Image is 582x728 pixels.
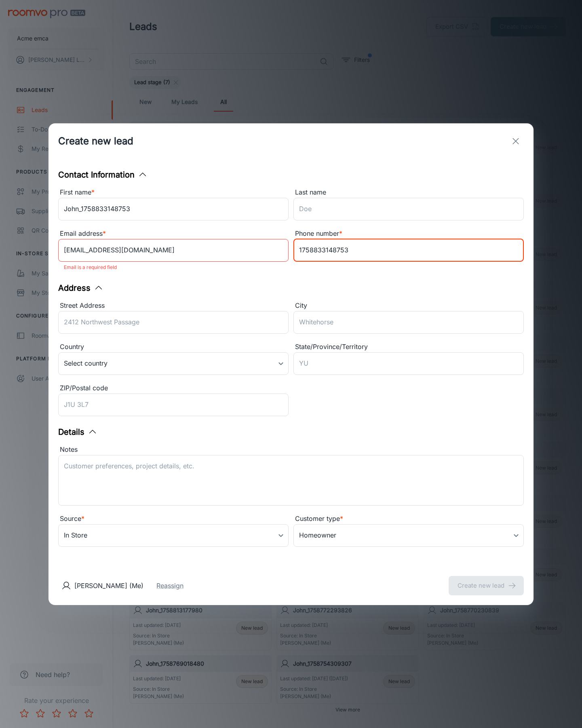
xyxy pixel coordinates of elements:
div: In Store [58,524,289,547]
div: First name [58,187,289,198]
div: Select country [58,352,289,375]
button: Address [58,282,103,294]
div: Customer type [293,514,524,524]
button: Reassign [156,581,183,590]
div: Country [58,342,289,352]
p: Email is a required field [64,262,283,272]
input: myname@example.com [58,239,289,262]
input: John [58,198,289,220]
input: YU [293,352,524,375]
div: Email address [58,229,289,239]
button: exit [508,133,524,149]
h1: Create new lead [58,134,133,148]
input: +1 439-123-4567 [293,239,524,262]
div: Phone number [293,229,524,239]
div: Notes [58,444,524,455]
div: Homeowner [293,524,524,547]
button: Contact Information [58,169,148,181]
div: Source [58,514,289,524]
div: ZIP/Postal code [58,383,289,394]
div: City [293,301,524,311]
div: Street Address [58,301,289,311]
p: [PERSON_NAME] (Me) [74,581,143,590]
div: State/Province/Territory [293,342,524,352]
button: Details [58,426,97,438]
input: J1U 3L7 [58,394,289,416]
input: 2412 Northwest Passage [58,311,289,334]
input: Whitehorse [293,311,524,334]
div: Last name [293,187,524,198]
input: Doe [293,198,524,220]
